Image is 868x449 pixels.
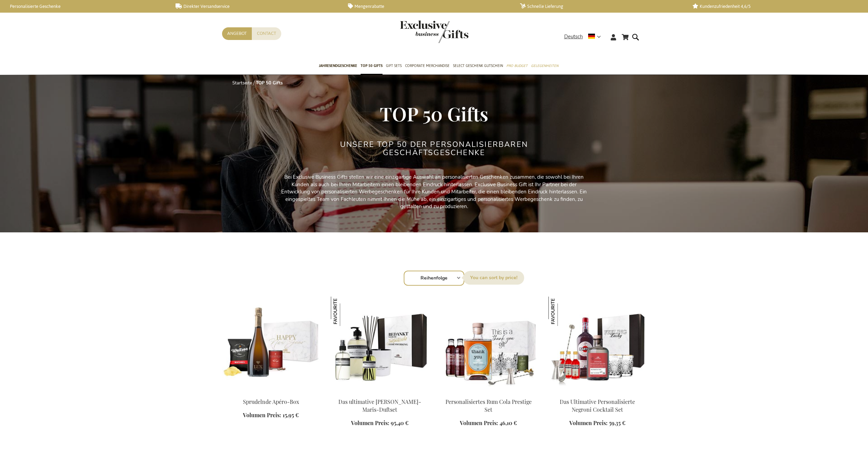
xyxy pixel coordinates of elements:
span: Gelegenheiten [531,62,558,69]
a: Das Ultimative Personalisierte Negroni Cocktail Set [560,398,635,413]
a: Sprudelnde Apéro-Box [243,398,299,405]
span: Jahresendgeschenke [319,62,357,69]
span: Deutsch [564,33,583,41]
img: Das ultimative Marie-Stella-Maris-Duftset [331,297,360,326]
a: The Ultimate Marie-Stella-Maris Fragrance Set Das ultimative Marie-Stella-Maris-Duftset [331,390,429,396]
label: Sortieren nach [463,271,524,285]
span: 95,40 € [391,419,409,426]
a: Mengenrabatte [348,3,509,9]
img: The Ultimate Personalized Negroni Cocktail Set [548,297,646,392]
a: Direkter Versandservice [176,3,337,9]
span: Volumen Preis: [243,411,281,419]
a: Volumen Preis: 15,95 € [243,411,299,419]
span: Volumen Preis: [460,419,498,426]
a: Personalisierte Geschenke [3,3,165,9]
a: Personalised Rum Cola Prestige Set [440,390,537,396]
a: Contact [252,27,281,40]
a: Angebot [222,27,252,40]
span: TOP 50 Gifts [380,101,488,126]
div: Deutsch [564,33,605,41]
a: Das ultimative [PERSON_NAME]-Maris-Duftset [338,398,421,413]
a: Volumen Preis: 95,40 € [351,419,409,427]
span: 15,95 € [283,411,299,419]
span: Volumen Preis: [351,419,389,426]
a: Volumen Preis: 46,10 € [460,419,517,427]
a: Schnelle Lieferung [520,3,681,9]
span: Volumen Preis: [569,419,608,426]
span: Corporate Merchandise [405,62,450,69]
img: Das Ultimative Personalisierte Negroni Cocktail Set [548,297,578,326]
span: Pro Budget [506,62,528,69]
span: 59,35 € [609,419,625,426]
a: The Ultimate Personalized Negroni Cocktail Set Das Ultimative Personalisierte Negroni Cocktail Set [548,390,646,396]
a: Kundenzufriedenheit 4,6/5 [692,3,854,9]
p: Bei Exclusive Business Gifts stellen wir eine einzigartige Auswahl an personalisierten Geschenken... [280,174,588,210]
a: Sparkling Apero Box [222,390,320,396]
img: Sparkling Apero Box [222,297,320,392]
span: 46,10 € [500,419,517,426]
img: Exclusive Business gifts logo [400,21,468,43]
h2: Unsere TOP 50 der personalisierbaren Geschäftsgeschenke [306,140,562,157]
a: Personalisiertes Rum Cola Prestige Set [445,398,532,413]
a: Startseite [232,80,252,86]
strong: TOP 50 Gifts [256,80,283,86]
span: Select Geschenk Gutschein [453,62,503,69]
span: Gift Sets [386,62,402,69]
a: Volumen Preis: 59,35 € [569,419,625,427]
img: The Ultimate Marie-Stella-Maris Fragrance Set [331,297,429,392]
img: Personalised Rum Cola Prestige Set [440,297,537,392]
span: TOP 50 Gifts [361,62,383,69]
a: store logo [400,21,434,43]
